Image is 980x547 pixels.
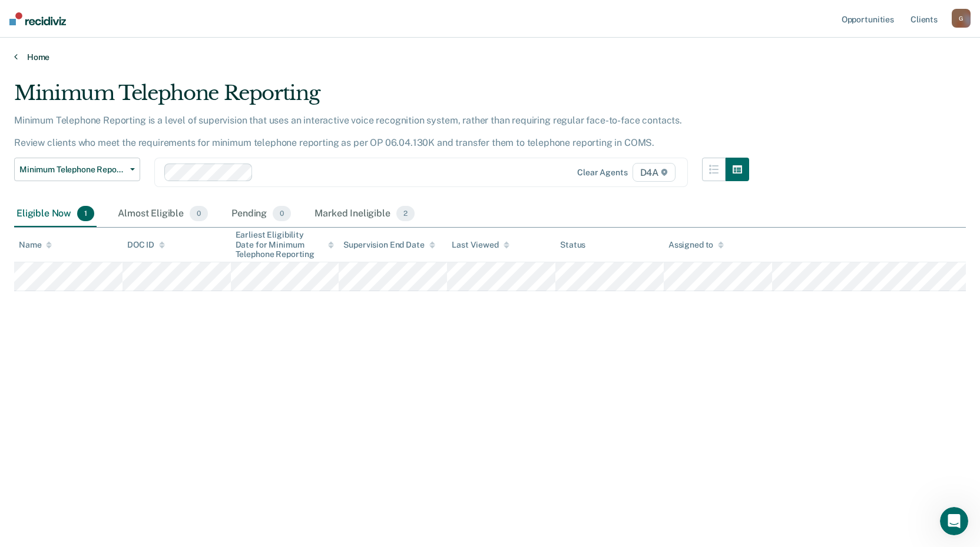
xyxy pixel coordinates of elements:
div: Status [560,240,585,250]
div: Name [19,240,52,250]
span: D4A [633,163,676,182]
button: Minimum Telephone Reporting [14,158,140,181]
div: Last Viewed [452,240,509,250]
div: Pending0 [229,201,293,227]
div: Eligible Now1 [14,201,97,227]
span: 1 [77,206,94,221]
button: G [952,9,971,28]
img: Recidiviz [9,12,66,25]
div: Supervision End Date [343,240,435,250]
span: Minimum Telephone Reporting [19,165,125,175]
div: Clear agents [577,168,627,178]
div: DOC ID [127,240,165,250]
a: Home [14,52,966,62]
div: Assigned to [668,240,724,250]
p: Minimum Telephone Reporting is a level of supervision that uses an interactive voice recognition ... [14,115,682,148]
span: 0 [190,206,208,221]
div: Minimum Telephone Reporting [14,81,749,115]
iframe: Intercom live chat [940,507,968,535]
div: Marked Ineligible2 [312,201,417,227]
div: Earliest Eligibility Date for Minimum Telephone Reporting [236,230,335,259]
div: Almost Eligible0 [115,201,210,227]
span: 0 [273,206,291,221]
span: 2 [396,206,415,221]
